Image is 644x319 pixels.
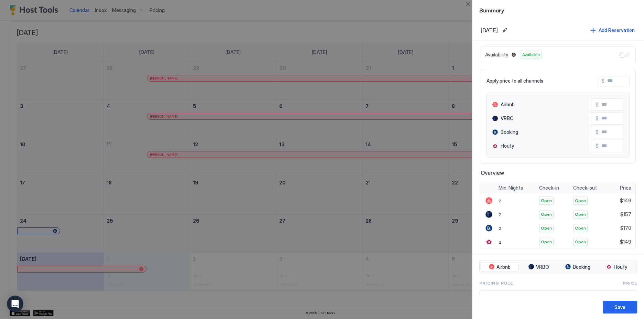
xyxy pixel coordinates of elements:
span: Open [541,198,552,204]
button: Save [603,301,637,313]
span: 2 [499,240,501,245]
span: VRBO [501,115,514,121]
button: Airbnb [481,262,519,272]
span: $ [596,102,599,108]
span: 2 [499,198,501,203]
span: 2 [499,226,501,231]
span: Airbnb [496,264,511,270]
span: Availability [485,52,508,58]
span: Pricing Rule [479,280,513,286]
button: Houfy [598,262,635,272]
span: Overview [481,169,636,176]
button: Edit date range [501,26,509,34]
span: Price [620,185,631,191]
span: $149 [620,198,631,204]
span: $170 [620,225,631,231]
span: Open [575,198,586,204]
span: $ [596,129,599,135]
span: $157 [620,211,631,217]
span: $149 [620,239,631,245]
span: Booking [501,129,518,135]
span: Open [575,239,586,245]
div: Save [614,304,625,311]
span: Price [623,280,637,286]
span: Open [541,225,552,231]
span: Check-in [539,185,559,191]
div: tab-group [479,260,637,274]
span: $ [601,78,604,84]
span: Houfy [614,264,627,270]
span: Booking [573,264,590,270]
span: Check-out [573,185,597,191]
span: Open [541,211,552,217]
span: Min. Nights [499,185,523,191]
button: VRBO [520,262,557,272]
span: $ [596,115,599,121]
div: Add Reservation [599,26,635,34]
button: Add Reservation [589,25,636,35]
span: Open [575,211,586,217]
button: Booking [559,262,597,272]
span: Open [575,225,586,231]
span: Airbnb [501,102,515,108]
span: Summary [479,6,637,14]
span: [DATE] [481,27,498,34]
span: Available [522,52,540,58]
span: 2 [499,212,501,217]
span: Houfy [501,143,514,149]
button: Blocked dates override all pricing rules and remain unavailable until manually unblocked [510,51,518,59]
span: Apply price to all channels [487,78,543,84]
span: $ [596,143,599,149]
span: VRBO [536,264,549,270]
div: Open Intercom Messenger [7,296,23,312]
span: Open [541,239,552,245]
